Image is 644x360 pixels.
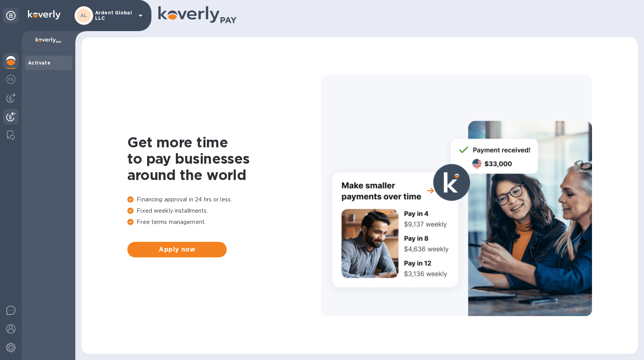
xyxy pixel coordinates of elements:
div: Unpin categories [3,8,19,23]
span: Apply now [134,245,220,254]
p: Free terms management. [127,218,321,226]
p: Financing approval in 24 hrs or less. [127,196,321,204]
b: AL [80,12,87,18]
button: Apply now [127,242,227,257]
p: Ardent Global LLC [95,10,134,21]
h1: Get more time to pay businesses around the world [127,134,321,183]
b: Activate [28,60,50,66]
p: Fixed weekly installments. [127,207,321,215]
img: Foreign exchange [6,75,16,84]
img: Logo [28,10,61,19]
